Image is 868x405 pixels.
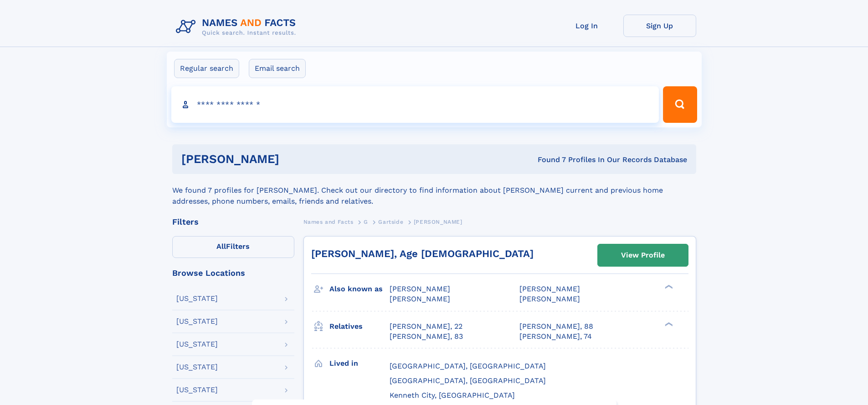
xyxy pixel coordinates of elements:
[172,236,294,258] label: Filters
[311,248,534,259] a: [PERSON_NAME], Age [DEMOGRAPHIC_DATA]
[519,284,580,293] span: [PERSON_NAME]
[390,284,450,293] span: [PERSON_NAME]
[329,281,390,297] h3: Also known as
[303,216,354,227] a: Names and Facts
[249,59,306,78] label: Email search
[329,319,390,334] h3: Relatives
[550,15,623,37] a: Log In
[519,331,592,342] a: [PERSON_NAME], 74
[408,155,687,165] div: Found 7 Profiles In Our Records Database
[378,216,403,227] a: Gartside
[172,218,294,226] div: Filters
[598,244,688,266] a: View Profile
[176,295,218,302] div: [US_STATE]
[216,242,226,251] span: All
[176,386,218,394] div: [US_STATE]
[390,331,463,342] a: [PERSON_NAME], 83
[174,59,239,78] label: Regular search
[390,391,515,400] span: Kenneth City, [GEOGRAPHIC_DATA]
[623,15,696,37] a: Sign Up
[176,341,218,348] div: [US_STATE]
[172,174,696,207] div: We found 7 profiles for [PERSON_NAME]. Check out our directory to find information about [PERSON_...
[172,15,303,39] img: Logo Names and Facts
[172,269,294,277] div: Browse Locations
[663,321,673,327] div: ❯
[390,321,462,331] a: [PERSON_NAME], 22
[378,219,403,225] span: Gartside
[390,362,546,370] span: [GEOGRAPHIC_DATA], [GEOGRAPHIC_DATA]
[364,219,368,225] span: G
[181,153,409,165] h1: [PERSON_NAME]
[390,376,546,385] span: [GEOGRAPHIC_DATA], [GEOGRAPHIC_DATA]
[663,86,697,123] button: Search Button
[414,219,462,225] span: [PERSON_NAME]
[621,245,665,266] div: View Profile
[364,216,368,227] a: G
[329,356,390,371] h3: Lived in
[171,86,659,123] input: search input
[176,363,218,371] div: [US_STATE]
[519,295,580,303] span: [PERSON_NAME]
[663,284,673,290] div: ❯
[176,318,218,325] div: [US_STATE]
[390,295,450,303] span: [PERSON_NAME]
[519,321,593,331] a: [PERSON_NAME], 88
